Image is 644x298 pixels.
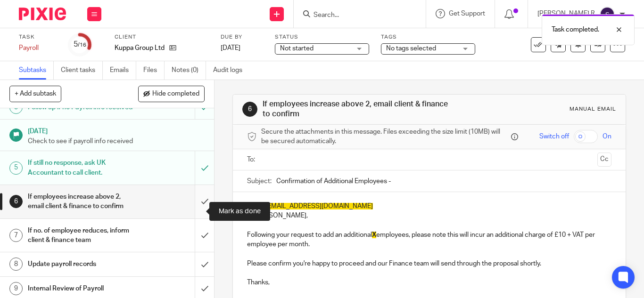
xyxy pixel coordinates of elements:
div: 9 [9,282,23,295]
small: /16 [78,42,86,48]
label: Due by [221,33,263,41]
div: 6 [9,195,23,208]
div: 6 [242,102,257,117]
h1: If still no response, ask UK Accountant to call client. [28,156,133,180]
img: svg%3E [600,7,615,22]
span: Secure the attachments in this message. Files exceeding the size limit (10MB) will be secured aut... [261,127,509,146]
h1: If employees increase above 2, email client & finance to confirm [263,99,449,120]
p: Please confirm you're happy to proceed and our Finance team will send through the proposal shortly. [247,259,611,268]
label: Status [275,33,369,41]
a: Client tasks [61,61,103,80]
a: Emails [110,61,136,80]
h1: Internal Review of Payroll [28,282,133,296]
div: 8 [9,258,23,271]
p: Task completed. [552,25,599,34]
p: Following your request to add an additional employees, please note this will incur an additional ... [247,230,611,250]
a: Audit logs [213,61,249,80]
label: Subject: [247,177,272,186]
span: CC IN [EMAIL_ADDRESS][DOMAIN_NAME] [247,203,373,209]
p: Kuppa Group Ltd [115,43,165,53]
span: Switch off [539,132,569,141]
div: Manual email [570,105,616,113]
h1: Update payroll records [28,257,133,271]
div: Payroll [19,43,57,53]
p: Hi [PERSON_NAME], [247,201,611,221]
label: To: [247,155,257,164]
input: Search [313,11,397,20]
label: Client [115,33,209,41]
span: X [372,232,376,238]
div: 5 [74,39,86,50]
p: Thanks, [247,278,611,287]
div: 5 [9,161,23,175]
span: No tags selected [386,45,436,52]
img: Pixie [19,8,66,20]
span: [DATE] [221,45,240,51]
div: 7 [9,229,23,242]
a: Subtasks [19,61,54,80]
p: Check to see if payroll info received [28,137,205,146]
h1: If no. of employee reduces, inform client & finance team [28,224,133,248]
button: + Add subtask [9,86,61,102]
span: On [603,132,611,141]
span: Not started [280,45,314,52]
button: Hide completed [138,86,205,102]
a: Files [143,61,165,80]
h1: If employees increase above 2, email client & finance to confirm [28,190,133,214]
span: Hide completed [152,90,199,98]
label: Task [19,33,57,41]
button: Cc [597,153,611,167]
a: Notes (0) [172,61,206,80]
h1: [DATE] [28,124,205,136]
